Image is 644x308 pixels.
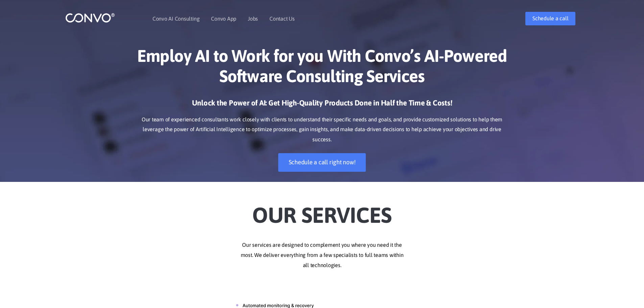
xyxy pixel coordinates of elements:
[269,16,295,21] a: Contact Us
[135,240,510,270] p: Our services are designed to complement you where you need it the most. We deliver everything fro...
[152,16,199,21] a: Convo AI Consulting
[525,12,575,25] a: Schedule a call
[135,98,510,113] h3: Unlock the Power of AI: Get High-Quality Products Done in Half the Time & Costs!
[135,192,510,230] h2: Our Services
[211,16,236,21] a: Convo App
[278,153,366,172] a: Schedule a call right now!
[248,16,258,21] a: Jobs
[65,13,115,23] img: logo_1.png
[135,115,510,145] p: Our team of experienced consultants work closely with clients to understand their specific needs ...
[135,46,510,91] h1: Employ AI to Work for you With Convo’s AI-Powered Software Consulting Services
